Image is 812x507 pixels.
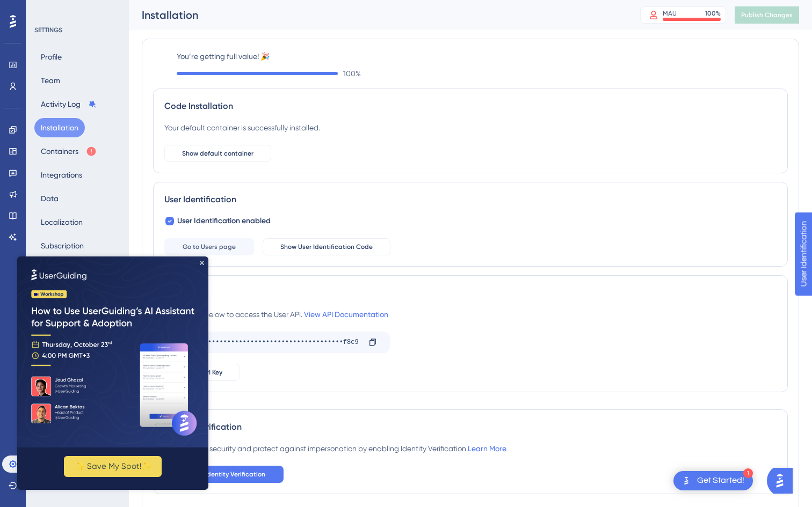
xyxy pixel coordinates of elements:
button: Profile [34,47,68,67]
button: Installation [34,118,85,137]
a: Learn More [468,444,506,453]
span: Publish Changes [741,11,793,19]
button: Containers [34,142,103,161]
button: Team [34,71,67,90]
div: 100 % [705,9,721,18]
button: Activity Log [34,94,103,114]
span: Show User Identification Code [280,243,373,251]
div: User Identification [164,193,777,206]
button: Subscription [34,236,90,255]
button: ✨ Save My Spot!✨ [47,200,144,221]
div: Your default container is successfully installed. [164,121,320,134]
div: ••••••••••••••••••••••••••••••••••••••••••••f8c9 [173,334,360,351]
div: Get Started! [697,475,744,487]
div: 1 [743,468,753,478]
a: View API Documentation [304,310,388,319]
span: Show default container [182,149,253,158]
button: Go to Users page [164,238,254,255]
button: Data [34,189,65,208]
span: Go to Users page [183,243,236,251]
span: User Identification enabled [177,215,271,227]
iframe: UserGuiding AI Assistant Launcher [767,465,799,497]
div: Use the key below to access the User API. [164,308,388,321]
span: 100 % [343,67,361,80]
span: User Identification [9,3,75,16]
button: Enable Identity Verification [164,466,284,483]
button: Integrations [34,165,89,185]
button: Show User Identification Code [263,238,390,255]
span: Enable Identity Verification [183,470,265,479]
img: launcher-image-alternative-text [680,474,693,487]
button: Localization [34,212,89,232]
div: Open Get Started! checklist, remaining modules: 1 [673,471,753,490]
div: SETTINGS [34,26,121,34]
div: Improve your security and protect against impersonation by enabling Identity Verification. [164,442,506,455]
div: Installation [142,8,613,23]
button: Show default container [164,145,271,162]
button: Publish Changes [735,6,799,24]
div: Code Installation [164,100,777,113]
div: MAU [663,9,677,18]
div: Close Preview [183,4,187,9]
div: User API [164,286,777,299]
label: You’re getting full value! 🎉 [177,50,788,63]
div: Identity Verification [164,421,777,433]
